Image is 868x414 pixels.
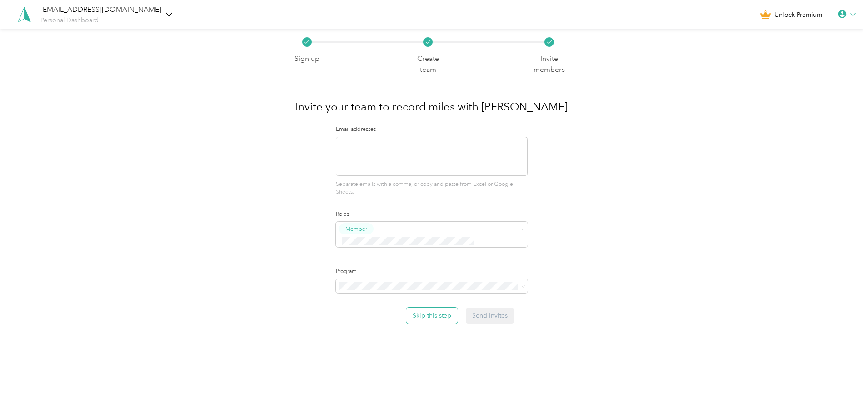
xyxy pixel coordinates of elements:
h1: Invite your team to record miles with [PERSON_NAME] [295,96,568,118]
label: Email addresses [336,125,528,134]
span: Member [345,225,367,233]
span: Unlock Premium [774,10,822,20]
p: Separate emails with a comma, or copy and paste from Excel or Google Sheets. [336,180,528,196]
p: Create team [409,53,447,75]
p: Invite members [530,53,569,75]
label: Program [336,268,528,276]
label: Roles [336,210,528,219]
div: [EMAIL_ADDRESS][DOMAIN_NAME] [40,4,161,15]
span: Personal Dashboard [40,16,99,24]
p: Sign up [294,53,319,65]
button: Skip this step [406,308,458,324]
iframe: Everlance-gr Chat Button Frame [817,363,868,414]
button: Member [339,223,374,234]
